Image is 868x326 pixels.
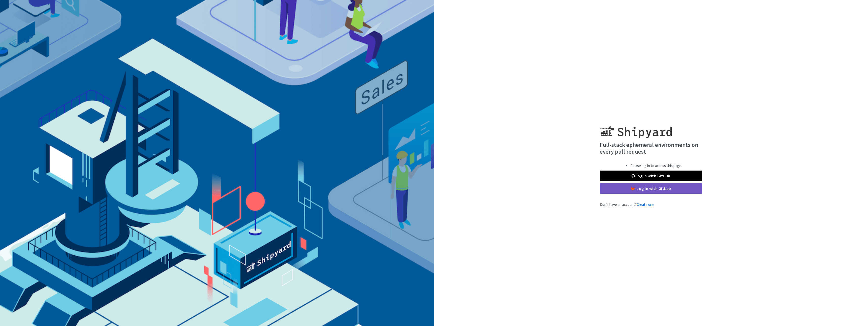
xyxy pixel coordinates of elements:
a: Create one [637,202,654,207]
li: Please log in to access this page. [630,163,682,169]
a: Log in with GitLab [600,183,702,194]
img: gitlab-color.svg [631,187,635,190]
a: Log in with GitHub [600,171,702,181]
img: Shipyard logo [600,119,672,138]
h4: Full-stack ephemeral environments on every pull request [600,141,702,155]
span: Don't have an account? [600,202,654,207]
